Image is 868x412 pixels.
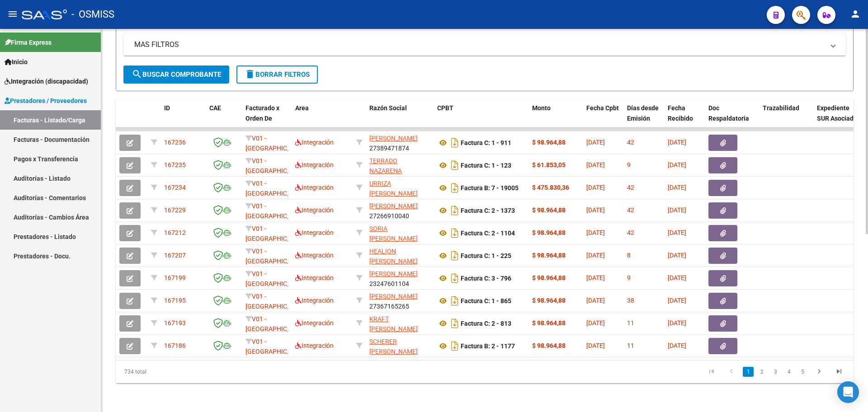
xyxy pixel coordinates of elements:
span: Integración [295,319,334,327]
span: 167236 [164,139,186,146]
span: 167186 [164,342,186,349]
div: Open Intercom Messenger [837,381,859,403]
span: [DATE] [668,274,686,281]
span: [DATE] [586,229,605,236]
li: page 1 [741,364,755,379]
strong: $ 61.853,05 [532,161,566,169]
span: [DATE] [586,184,605,191]
datatable-header-cell: Días desde Emisión [623,98,664,138]
span: [PERSON_NAME] [369,135,418,142]
i: Descargar documento [449,316,461,331]
strong: Factura C: 2 - 813 [461,320,511,327]
span: Buscar Comprobante [132,70,221,79]
button: Buscar Comprobante [123,66,229,84]
div: 734 total [116,360,262,383]
span: Días desde Emisión [627,104,659,122]
span: [DATE] [668,319,686,327]
strong: $ 98.964,88 [532,274,566,281]
i: Descargar documento [449,248,461,263]
span: CPBT [437,104,453,112]
span: 42 [627,206,634,214]
a: 2 [756,367,767,377]
a: go to last page [830,367,848,377]
datatable-header-cell: ID [160,98,206,138]
span: [DATE] [668,252,686,259]
span: Monto [532,104,551,112]
button: Borrar Filtros [236,66,318,84]
strong: $ 98.964,88 [532,342,566,349]
span: [DATE] [586,206,605,214]
span: [DATE] [586,297,605,304]
strong: $ 98.964,88 [532,252,566,259]
span: [DATE] [586,319,605,327]
div: 27235676090 [369,178,430,197]
span: 167195 [164,297,186,304]
span: [DATE] [668,161,686,169]
span: Trazabilidad [763,104,799,112]
strong: Factura C: 2 - 1104 [461,229,515,237]
datatable-header-cell: Doc Respaldatoria [705,98,759,138]
i: Descargar documento [449,203,461,218]
span: [DATE] [586,274,605,281]
span: 167199 [164,274,186,281]
li: page 2 [755,364,769,379]
span: 8 [627,252,631,259]
span: 38 [627,297,634,304]
span: [DATE] [668,297,686,304]
span: TERRADO NAZARENA [369,157,402,175]
span: Integración [295,274,334,281]
span: Expediente SUR Asociado [817,104,857,122]
span: 42 [627,184,634,191]
datatable-header-cell: Trazabilidad [759,98,813,138]
span: 9 [627,274,631,281]
span: Doc Respaldatoria [708,104,749,122]
span: Integración (discapacidad) [5,76,88,86]
span: Borrar Filtros [245,70,310,79]
span: Integración [295,161,334,169]
li: page 3 [769,364,782,379]
span: CAE [209,104,221,112]
span: ID [164,104,170,112]
strong: $ 98.964,88 [532,139,566,146]
datatable-header-cell: Expediente SUR Asociado [813,98,863,138]
datatable-header-cell: Area [292,98,353,138]
span: [DATE] [668,184,686,191]
datatable-header-cell: Razón Social [366,98,434,138]
span: Integración [295,184,334,191]
strong: Factura B: 2 - 1177 [461,342,515,350]
span: KRAFT [PERSON_NAME] [369,315,418,333]
div: 27266910040 [369,201,430,220]
span: Firma Express [5,37,52,47]
i: Descargar documento [449,181,461,195]
span: [DATE] [586,161,605,169]
div: 27261965017 [369,314,430,333]
span: [DATE] [586,342,605,349]
i: Descargar documento [449,339,461,353]
strong: $ 98.964,88 [532,319,566,327]
span: [DATE] [586,139,605,146]
datatable-header-cell: Fecha Cpbt [583,98,623,138]
span: [DATE] [668,206,686,214]
i: Descargar documento [449,294,461,308]
strong: Factura C: 1 - 225 [461,252,511,259]
strong: Factura C: 1 - 123 [461,162,511,169]
span: 167207 [164,252,186,259]
span: 42 [627,229,634,236]
div: 27389471874 [369,133,430,152]
a: 3 [770,367,781,377]
span: Integración [295,252,334,259]
span: [DATE] [668,139,686,146]
strong: $ 98.964,88 [532,297,566,304]
mat-panel-title: MAS FILTROS [134,40,824,50]
i: Descargar documento [449,136,461,150]
strong: Factura C: 2 - 1373 [461,207,515,214]
li: page 5 [796,364,809,379]
span: Integración [295,206,334,214]
span: [DATE] [668,229,686,236]
i: Descargar documento [449,271,461,286]
span: 167193 [164,319,186,327]
strong: $ 475.830,36 [532,184,569,191]
span: Integración [295,139,334,146]
a: go to previous page [723,367,740,377]
span: 11 [627,319,634,327]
